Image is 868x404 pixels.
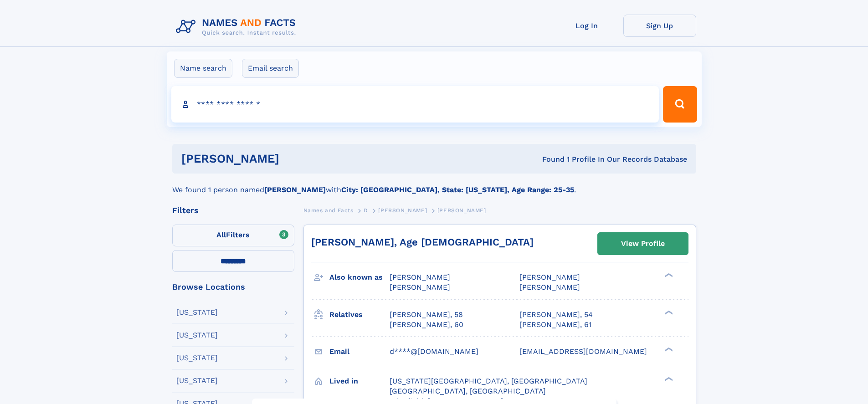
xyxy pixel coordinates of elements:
[519,283,580,291] span: [PERSON_NAME]
[242,59,299,78] label: Email search
[329,270,390,285] h3: Also known as
[172,225,294,246] label: Filters
[364,207,368,214] span: D
[598,233,688,255] a: View Profile
[663,272,673,278] div: ❯
[378,207,427,214] span: [PERSON_NAME]
[264,185,326,194] b: [PERSON_NAME]
[176,309,218,316] div: [US_STATE]
[663,86,697,123] button: Search Button
[621,233,665,254] div: View Profile
[411,154,687,164] div: Found 1 Profile In Our Records Database
[181,153,411,164] h1: [PERSON_NAME]
[390,283,450,291] span: [PERSON_NAME]
[303,205,354,216] a: Names and Facts
[550,15,623,37] a: Log In
[174,59,232,78] label: Name search
[663,376,673,382] div: ❯
[390,387,546,395] span: [GEOGRAPHIC_DATA], [GEOGRAPHIC_DATA]
[171,86,659,123] input: search input
[519,273,580,281] span: [PERSON_NAME]
[172,283,294,291] div: Browse Locations
[364,205,368,216] a: D
[390,310,463,320] a: [PERSON_NAME], 58
[176,354,218,362] div: [US_STATE]
[390,377,587,385] span: [US_STATE][GEOGRAPHIC_DATA], [GEOGRAPHIC_DATA]
[519,347,647,356] span: [EMAIL_ADDRESS][DOMAIN_NAME]
[176,377,218,384] div: [US_STATE]
[437,207,486,214] span: [PERSON_NAME]
[172,174,696,195] div: We found 1 person named with .
[329,307,390,322] h3: Relatives
[378,205,427,216] a: [PERSON_NAME]
[341,185,574,194] b: City: [GEOGRAPHIC_DATA], State: [US_STATE], Age Range: 25-35
[663,309,673,315] div: ❯
[390,273,450,281] span: [PERSON_NAME]
[311,236,534,248] a: [PERSON_NAME], Age [DEMOGRAPHIC_DATA]
[172,206,294,215] div: Filters
[519,310,593,320] a: [PERSON_NAME], 54
[329,373,390,389] h3: Lived in
[519,320,591,330] a: [PERSON_NAME], 61
[663,346,673,352] div: ❯
[216,230,226,239] span: All
[390,320,463,330] a: [PERSON_NAME], 60
[623,15,696,37] a: Sign Up
[176,332,218,339] div: [US_STATE]
[172,15,303,39] img: Logo Names and Facts
[329,344,390,359] h3: Email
